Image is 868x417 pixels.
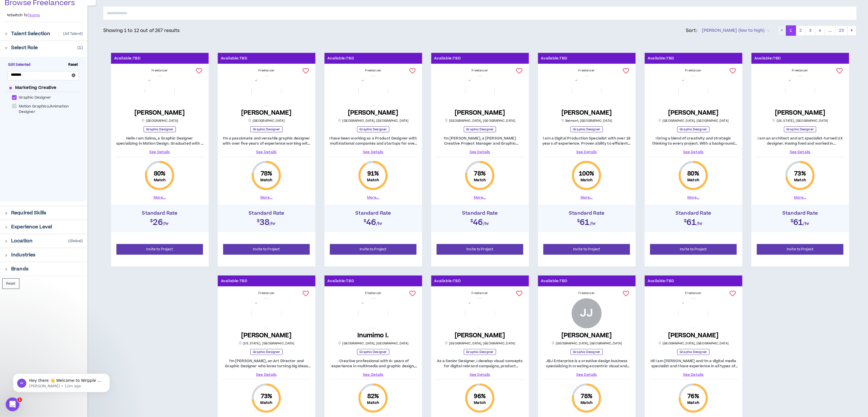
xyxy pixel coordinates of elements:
button: 3 [805,25,815,36]
div: Freelancer [222,291,311,296]
p: I have been working as a Product Designer with multinational companies and startups for over 10 y... [329,136,418,146]
button: Invite to Project [437,244,523,255]
h5: [PERSON_NAME] [668,332,719,339]
p: Graphic Designer [357,126,390,132]
div: Freelancer [436,68,524,73]
h4: Standard Rate [327,210,419,216]
p: Talent Selection [11,30,50,37]
small: Match [261,400,273,405]
a: See Details [436,372,524,377]
h4: Standard Rate [754,210,846,216]
p: Graphic Designer [250,126,283,132]
button: More... [474,195,486,200]
span: 1 [17,398,22,402]
h4: Standard Rate [221,210,313,216]
p: Required Skills [11,210,46,216]
p: Experience Level [11,224,52,230]
img: 0rYQZu5IwKVdHEOU8EoKjJDzKNVK7XX8HCjvm6qW.png [251,76,281,106]
a: See Details [329,372,418,377]
img: KqfF5zFA1RESSGen0vjjHm9z5SF6OReltXSkWbI2.png [358,76,388,106]
div: Freelancer [222,68,311,73]
p: [GEOGRAPHIC_DATA] [141,119,178,123]
span: 76 % [688,392,699,400]
button: More... [260,195,273,200]
img: gpenbhBsROGTX6j1DmsuluU6206zwluPlZBFSJfU.png [358,298,388,328]
p: Available: TBD [541,56,568,61]
p: Available: TBD [328,56,354,61]
p: Belmont , [GEOGRAPHIC_DATA] [561,119,613,123]
button: 1 [786,25,796,36]
span: 100 % [579,170,595,178]
span: Marketing Creative [13,85,59,91]
p: I am a Digital Production Specialist with over 18 years of experience. Proven ability to efficien... [543,136,631,146]
p: Available: TBD [648,56,674,61]
img: rg0JaFCHwmxRg2RdkOVsObbBibGIFhB5vUGdQhgm.png [465,76,495,106]
button: More... [154,195,166,200]
img: 2Xkzn0e8J0MRM2fO4ZI8bfz1VIE5wrjDcZ21g1pK.png [145,76,175,106]
h4: Standard Rate [434,210,526,216]
small: Match [367,178,379,182]
img: RbytiCYWTsU2mafFwGcXKRX19dQfVpsAqf6o0m4w.png [678,76,708,106]
p: Graphic Designer [677,349,710,355]
p: I’m [PERSON_NAME], an Art Director and Graphic Designer who loves turning big ideas into bold vis... [222,358,311,369]
button: Invite to Project [650,244,737,255]
p: [GEOGRAPHIC_DATA] , [GEOGRAPHIC_DATA] [338,341,409,346]
span: 73 % [261,392,272,400]
small: Match [794,178,806,182]
button: Reset [2,278,19,289]
p: Available: TBD [221,278,247,284]
h5: [PERSON_NAME] [348,109,398,116]
p: Graphic Designer [784,126,817,132]
h2: $61 [648,216,740,226]
p: Graphic Designer [677,126,710,132]
p: [GEOGRAPHIC_DATA] , [GEOGRAPHIC_DATA] [658,341,729,346]
a: See Details [222,149,311,155]
p: [GEOGRAPHIC_DATA] , [GEOGRAPHIC_DATA] [338,119,409,123]
div: Freelancer [649,68,738,73]
button: Invite to Project [223,244,310,255]
img: 9s4j4EFdNDeYu4BpAQMsUDOvsLVjXtrxdthJ61dT.png [465,298,495,328]
a: See Details [436,149,524,155]
small: Match [367,400,379,405]
p: Graphic Designer [464,126,496,132]
div: Freelancer [329,291,418,296]
p: Showing 1 to 12 out of 267 results [103,27,180,34]
span: 78 % [581,392,593,400]
p: [US_STATE] , [GEOGRAPHIC_DATA] [239,341,295,346]
p: • Creative professional with 6+ years of experience in multimedia and graphic design, specializin... [329,358,418,369]
span: right [5,32,8,35]
img: IaktpI5D6UozkhLzus57xesqVlu8m5JDHDihRlht.png [572,76,602,106]
div: Freelancer [756,68,845,73]
span: 78 % [261,170,272,178]
h5: [PERSON_NAME] [561,332,612,339]
span: Motion Graphics/Animation Designer [17,104,84,115]
h2: $46 [327,216,419,226]
p: [GEOGRAPHIC_DATA] , [GEOGRAPHIC_DATA] [551,341,622,346]
p: Location [11,238,33,244]
p: Available: TBD [541,278,568,284]
iframe: Intercom live chat [6,398,19,411]
p: ( 1 ) [77,45,83,51]
button: Invite to Project [330,244,417,255]
iframe: Intercom notifications message [4,362,118,402]
p: [US_STATE] , [GEOGRAPHIC_DATA] [772,119,828,123]
button: ... [825,25,836,36]
p: Graphic Designer [250,349,283,355]
span: 80 % [154,170,166,178]
div: JJ [580,308,593,318]
p: I bring a blend of creativity and strategic thinking to every project. With a background within c... [649,136,738,146]
span: Reset [66,62,80,67]
button: 23 [835,25,848,36]
span: 82 % [367,392,379,400]
p: [GEOGRAPHIC_DATA] , [GEOGRAPHIC_DATA] [445,119,515,123]
a: See Details [116,149,204,155]
p: JBJ Enterprise is a creative design business specializing in creating eccentric visual and brand ... [543,358,631,369]
span: close-circle [72,73,75,77]
button: Invite to Project [543,244,630,255]
a: See Details [543,372,631,377]
p: Sort: [686,27,698,34]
